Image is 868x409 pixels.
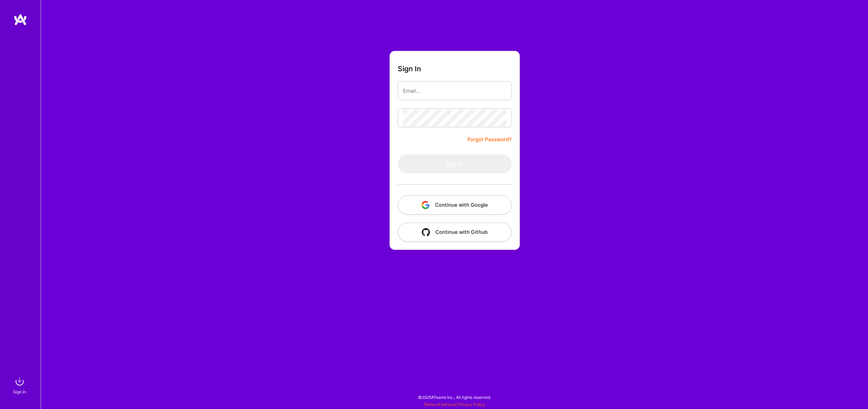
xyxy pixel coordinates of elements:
img: logo [14,14,27,26]
img: sign in [13,375,26,388]
a: Forgot Password? [468,135,512,144]
button: Sign In [398,154,512,173]
button: Continue with Github [398,223,512,242]
img: icon [421,201,430,209]
a: Privacy Policy [458,402,485,407]
div: Sign In [13,388,26,395]
h3: Sign In [398,64,421,73]
button: Continue with Google [398,196,512,215]
a: Terms of Service [423,402,455,407]
input: Email... [403,82,506,99]
a: sign inSign In [14,375,26,395]
div: © 2025 ATeams Inc., All rights reserved. [41,389,868,406]
img: icon [422,228,430,236]
span: | [423,402,485,407]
